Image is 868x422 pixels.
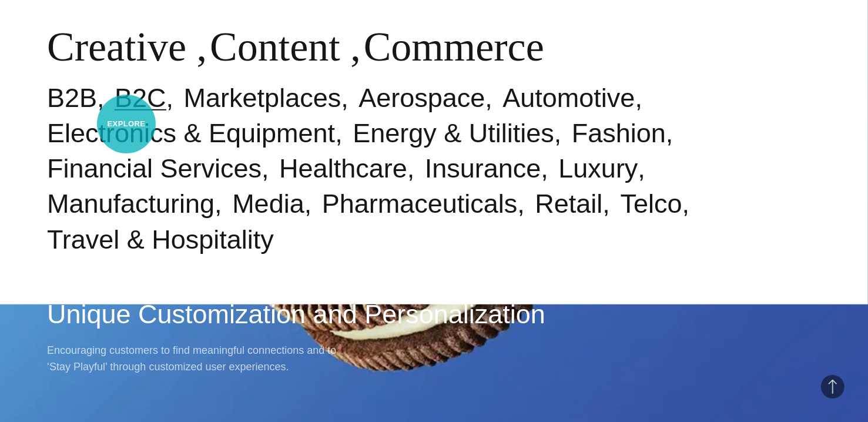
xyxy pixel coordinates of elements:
[47,118,335,148] a: Electronics & Equipment
[47,83,97,113] a: B2B
[559,153,638,183] a: Luxury
[47,153,262,183] a: Financial Services
[47,189,215,219] a: Manufacturing
[358,83,485,113] a: Aerospace
[115,83,166,113] a: B2C
[621,189,682,219] a: Telco
[47,225,274,254] a: Travel & Hospitality
[322,189,518,219] a: Pharmaceuticals
[353,118,554,148] a: Energy & Utilities
[47,24,186,69] a: Creative
[279,153,407,183] a: Healthcare
[821,375,844,398] button: Back to Top
[364,24,544,69] a: Commerce
[232,189,304,219] a: Media
[502,83,635,113] a: Automotive
[47,297,821,332] h2: Unique Customization and Personalization
[47,342,341,375] p: Encouraging customers to find meaningful connections and to ‘Stay Playful’ through customized use...
[572,118,666,148] a: Fashion
[210,24,340,69] a: Content
[425,153,541,183] a: Insurance
[197,24,207,69] span: ,
[535,189,603,219] a: Retail
[184,83,341,113] a: Marketplaces
[350,24,361,69] span: ,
